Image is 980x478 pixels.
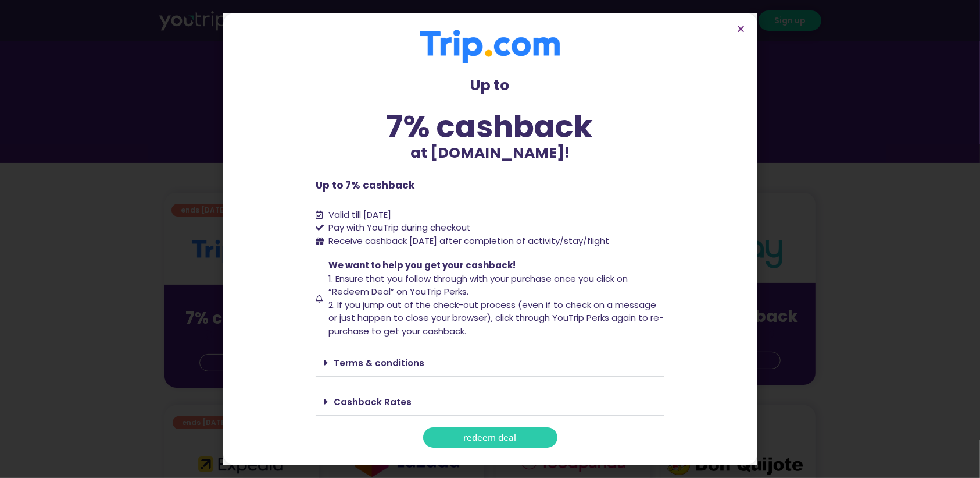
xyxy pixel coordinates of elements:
[329,259,516,271] span: We want to help you get your cashback!
[316,75,664,97] p: Up to
[316,142,664,164] p: at [DOMAIN_NAME]!
[423,427,557,448] a: redeem deal
[316,178,414,192] b: Up to 7% cashback
[326,221,471,235] span: Pay with YouTrip during checkout
[329,272,628,298] span: 1. Ensure that you follow through with your purchase once you click on “Redeem Deal” on YouTrip P...
[334,396,412,408] a: Cashback Rates
[316,111,664,142] div: 7% cashback
[316,349,664,377] div: Terms & conditions
[316,388,664,416] div: Cashback Rates
[329,299,664,337] span: 2. If you jump out of the check-out process (even if to check on a message or just happen to clos...
[464,433,517,442] span: redeem deal
[334,357,424,369] a: Terms & conditions
[737,24,746,33] a: Close
[329,235,610,247] span: Receive cashback [DATE] after completion of activity/stay/flight
[329,208,392,221] span: Valid till [DATE]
